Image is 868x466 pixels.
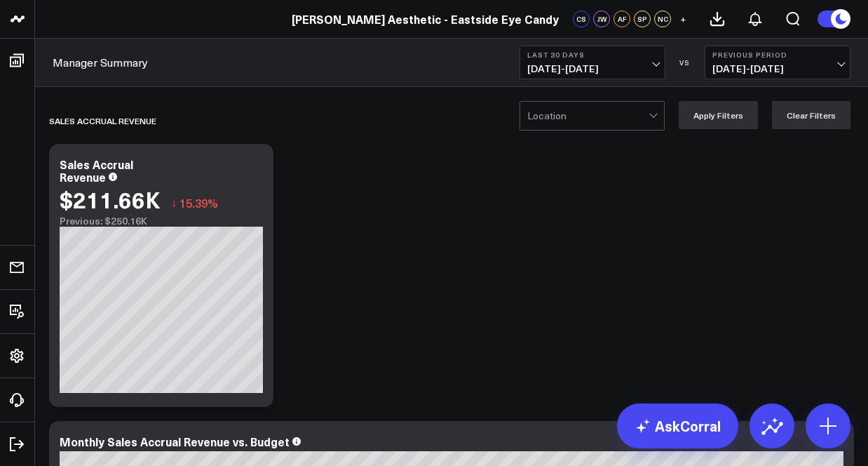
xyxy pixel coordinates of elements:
span: [DATE] - [DATE] [712,63,843,74]
span: + [680,14,686,24]
b: Last 30 Days [527,51,658,59]
button: Previous Period[DATE]-[DATE] [705,46,850,79]
div: Previous: $250.16K [60,215,263,227]
button: Apply Filters [679,101,758,129]
a: Manager Summary [53,55,148,70]
div: Sales Accrual Revenue [60,157,133,185]
div: Monthly Sales Accrual Revenue vs. Budget [60,434,290,449]
b: Previous Period [712,51,843,59]
span: [DATE] - [DATE] [527,63,658,74]
div: SP [634,11,651,27]
span: 15.39% [179,195,218,211]
a: [PERSON_NAME] Aesthetic - Eastside Eye Candy [292,11,559,27]
div: VS [672,58,698,67]
button: Clear Filters [772,101,850,129]
button: Last 30 Days[DATE]-[DATE] [520,46,665,79]
div: $211.66K [60,187,161,212]
div: Sales Accrual Revenue [49,105,156,137]
span: ↓ [171,194,177,212]
button: + [674,11,691,27]
div: NC [654,11,671,27]
a: AskCorral [617,404,738,448]
div: JW [593,11,610,27]
div: CS [573,11,590,27]
div: AF [613,11,630,27]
